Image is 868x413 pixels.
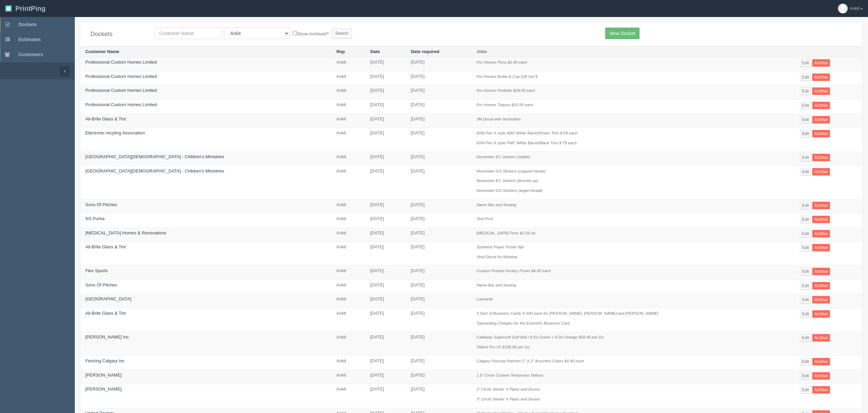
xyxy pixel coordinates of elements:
[85,244,126,249] a: All-Brite Glass & Tint
[812,202,830,209] a: Archive
[476,359,584,363] i: Calgary Fencing Patches 2" X 2" Assorted Colors $4.90 each
[800,372,811,380] a: Edit
[800,87,811,95] a: Edit
[331,228,365,242] td: Ankit
[812,230,830,237] a: Archive
[406,294,471,308] td: [DATE]
[18,22,37,27] span: Dockets
[476,178,538,183] i: November EC stickers (thumbs up)
[800,310,811,318] a: Edit
[85,202,117,207] a: Sons Of Pitches
[406,214,471,228] td: [DATE]
[85,296,131,301] a: [GEOGRAPHIC_DATA]
[800,296,811,303] a: Edit
[476,131,577,135] i: ERA Pen X style ABG White Barrel/Green Trim $.59 each
[476,283,516,287] i: Name Bar and Sewing
[406,152,471,166] td: [DATE]
[331,85,365,100] td: Ankit
[800,59,811,67] a: Edit
[365,308,406,332] td: [DATE]
[331,280,365,294] td: Ankit
[365,294,406,308] td: [DATE]
[365,384,406,408] td: [DATE]
[800,168,811,176] a: Edit
[476,245,524,249] i: Synthetic Paper Poster 8pt
[812,372,830,380] a: Archive
[85,154,224,159] a: [GEOGRAPHIC_DATA][DEMOGRAPHIC_DATA] - Children's Ministries
[812,116,830,123] a: Archive
[800,130,811,137] a: Edit
[406,57,471,71] td: [DATE]
[365,57,406,71] td: [DATE]
[85,168,224,174] a: [GEOGRAPHIC_DATA][DEMOGRAPHIC_DATA] - Children's Ministries
[476,74,537,79] i: Pro Homes Bottle & Cup Gift Set $
[331,152,365,166] td: Ankit
[365,166,406,199] td: [DATE]
[476,117,521,121] i: 3M Decal with lamination
[476,216,493,221] i: Text Print
[85,282,117,287] a: Sons Of Pitches
[800,268,811,275] a: Edit
[812,296,830,303] a: Archive
[476,321,569,325] i: Typesetting Charges for the Emmett's Business Card
[331,100,365,114] td: Ankit
[476,397,540,401] i: 3" Circle Sticker X Pipes and Drums
[812,154,830,161] a: Archive
[476,231,535,235] i: [MEDICAL_DATA] Pens $2.59 ea
[365,128,406,152] td: [DATE]
[85,102,157,107] a: Professional Custom Homes Limited
[85,311,126,316] a: All-Brite Glass & Tint
[370,49,380,54] a: Date
[800,202,811,209] a: Edit
[605,28,640,39] a: New Docket
[331,308,365,332] td: Ankit
[800,282,811,290] a: Edit
[476,335,603,339] i: Callaway Supersoft Golf Ball / 8 Dz Green + 8 Dz Orange $58.45 per Dz
[476,169,545,173] i: November GS Stickers (cupped hands)
[331,332,365,356] td: Ankit
[85,268,108,273] a: Flex Sports
[406,228,471,242] td: [DATE]
[85,130,145,135] a: Electronic recyling Association
[85,116,126,121] a: All-Brite Glass & Tint
[812,73,830,81] a: Archive
[406,100,471,114] td: [DATE]
[812,282,830,290] a: Archive
[365,100,406,114] td: [DATE]
[365,242,406,266] td: [DATE]
[800,116,811,123] a: Edit
[812,268,830,275] a: Archive
[800,358,811,365] a: Edit
[476,60,527,64] i: Pro Homes Pens $2.49 each
[85,60,157,65] a: Professional Custom Homes Limited
[331,214,365,228] td: Ankit
[85,373,122,378] a: [PERSON_NAME]
[331,28,352,38] input: Search
[812,244,830,251] a: Archive
[812,102,830,109] a: Archive
[476,311,658,315] i: 3 Sets of Business Cards X 500 each for [PERSON_NAME], [PERSON_NAME] and [PERSON_NAME]
[331,114,365,128] td: Ankit
[800,154,811,161] a: Edit
[476,154,530,159] i: December EC stickers (stable)
[476,141,576,145] i: ERA Pen X style FMC White Barrel/Black Trim $.79 each
[812,216,830,223] a: Archive
[406,114,471,128] td: [DATE]
[812,334,830,342] a: Archive
[365,85,406,100] td: [DATE]
[800,386,811,394] a: Edit
[476,88,535,93] i: Pro Homes Portfolio $28.09 each
[85,88,157,93] a: Professional Custom Homes Limited
[406,199,471,214] td: [DATE]
[476,102,533,107] i: Pro Homes Toques $10.95 each
[800,230,811,237] a: Edit
[476,387,540,391] i: 2" Circle Sticker X Pipes and Drums
[838,4,848,13] img: avatar_default-7531ab5dedf162e01f1e0bb0964e6a185e93c5c22dfe317fb01d7f8cd2b1632c.jpg
[406,85,471,100] td: [DATE]
[812,386,830,394] a: Archive
[406,128,471,152] td: [DATE]
[293,31,297,35] input: Show Archived?
[800,216,811,223] a: Edit
[85,216,104,221] a: NS Purba
[812,310,830,318] a: Archive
